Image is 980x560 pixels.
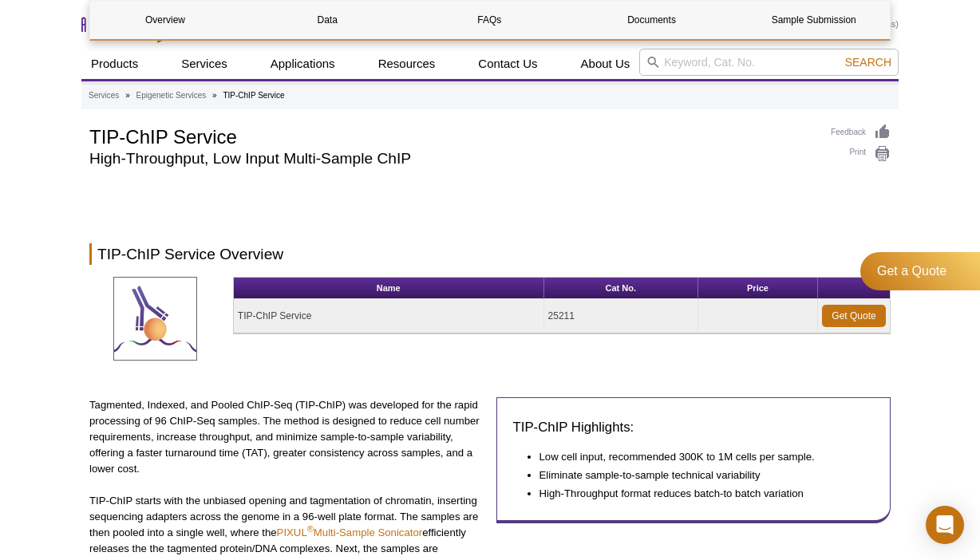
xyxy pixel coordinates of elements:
[539,449,859,465] li: Low cell input, recommended 300K to 1M cells per sample.
[261,49,345,79] a: Applications
[468,49,547,79] a: Contact Us
[81,49,148,79] a: Products
[234,278,544,299] th: Name
[544,299,698,333] td: 25211
[172,49,237,79] a: Services
[739,1,889,39] a: Sample Submission
[307,524,314,534] sup: ®
[212,91,217,100] li: »
[234,299,544,333] td: TIP-ChIP Service
[136,89,206,103] a: Epigenetic Services
[414,1,564,39] a: FAQs
[831,145,891,163] a: Print
[113,277,197,361] img: TIP-ChIP Service
[89,243,891,265] h2: TIP-ChIP Service Overview
[90,1,240,39] a: Overview
[223,91,284,100] li: TIP-ChIP Service
[926,506,964,544] div: Open Intercom Messenger
[822,305,886,327] a: Get Quote
[577,1,727,39] a: Documents
[831,124,891,141] a: Feedback
[544,278,698,299] th: Cat No.
[539,486,859,502] li: High-Throughput format reduces batch-to batch variation
[840,55,896,69] button: Search
[277,526,423,538] a: PIXUL®Multi-Sample Sonicator
[89,89,119,103] a: Services
[89,152,815,166] h2: High-Throughput, Low Input Multi-Sample ChIP
[698,278,818,299] th: Price
[252,1,402,39] a: Data
[860,252,980,290] a: Get a Quote
[639,49,899,76] input: Keyword, Cat. No.
[513,418,875,437] h3: TIP-ChIP Highlights:
[845,56,891,69] span: Search
[125,91,130,100] li: »
[571,49,640,79] a: About Us
[89,397,484,477] p: Tagmented, Indexed, and Pooled ChIP-Seq (TIP-ChIP) was developed for the rapid processing of 96 C...
[539,467,859,483] li: Eliminate sample-to-sample technical variability
[369,49,445,79] a: Resources
[89,124,815,148] h1: TIP-ChIP Service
